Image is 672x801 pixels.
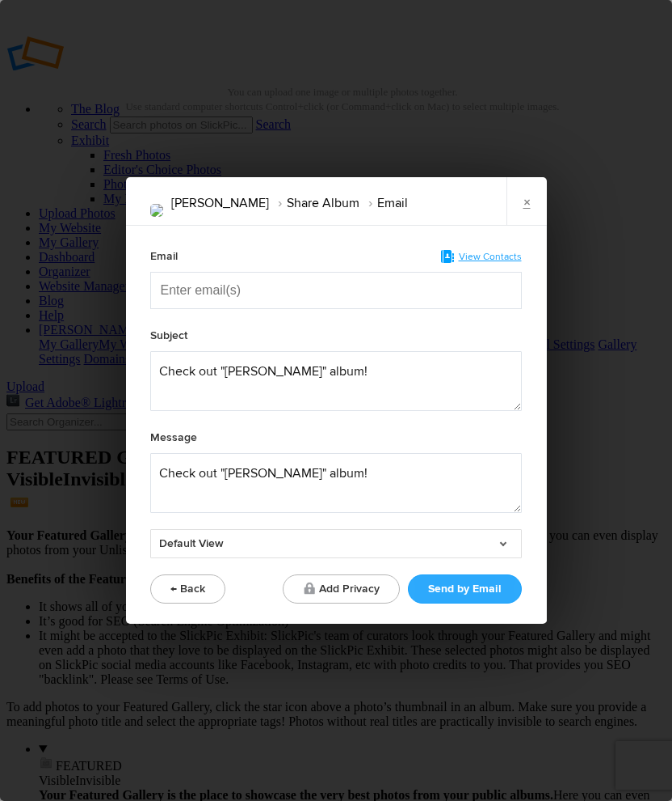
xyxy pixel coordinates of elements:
[459,251,522,263] span: View Contacts
[269,189,359,217] li: Share Album
[150,204,163,217] img: C1FE1877-D4CD-4F02-BF31-2A6638B30D8D_1_105_c_upscale.png
[408,574,522,604] button: Send by Email
[359,189,408,217] li: Email
[283,574,400,604] button: Add Privacy
[441,251,522,263] a: View Contacts
[171,189,269,217] li: [PERSON_NAME]
[150,246,178,267] div: Email
[150,427,197,448] div: Message
[150,529,522,558] a: Default View
[161,273,322,308] input: Enter email(s)
[150,325,187,346] div: Subject
[506,177,547,226] a: ×
[150,574,225,604] button: ← Back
